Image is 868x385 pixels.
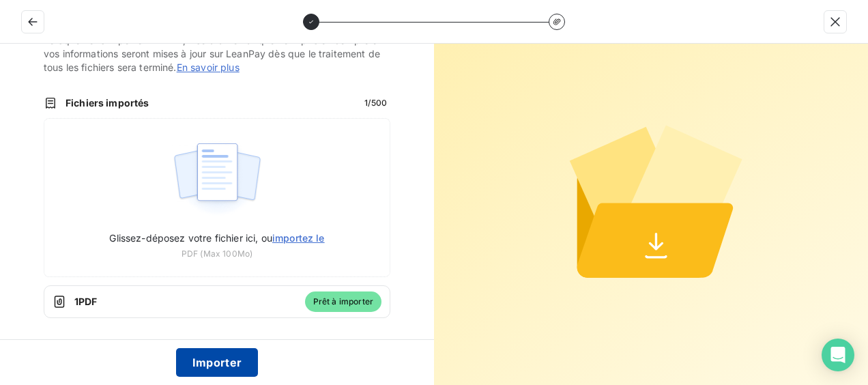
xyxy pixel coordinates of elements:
span: PDF (Max 100Mo) [182,248,252,260]
a: En savoir plus [177,61,240,73]
span: 1 PDF [74,295,297,309]
span: importez le [272,232,325,244]
img: illustration [172,135,263,223]
div: Open Intercom Messenger [822,339,854,371]
span: 1 / 500 [361,97,390,109]
span: Lorsque vous importez un PDF, il sera automatiquement pris en compte et vos informations seront m... [44,33,390,74]
span: Fichiers importés [66,96,353,110]
span: Glissez-déposez votre fichier ici, ou [109,232,324,244]
button: Importer [176,348,259,377]
span: Prêt à importer [305,291,381,312]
